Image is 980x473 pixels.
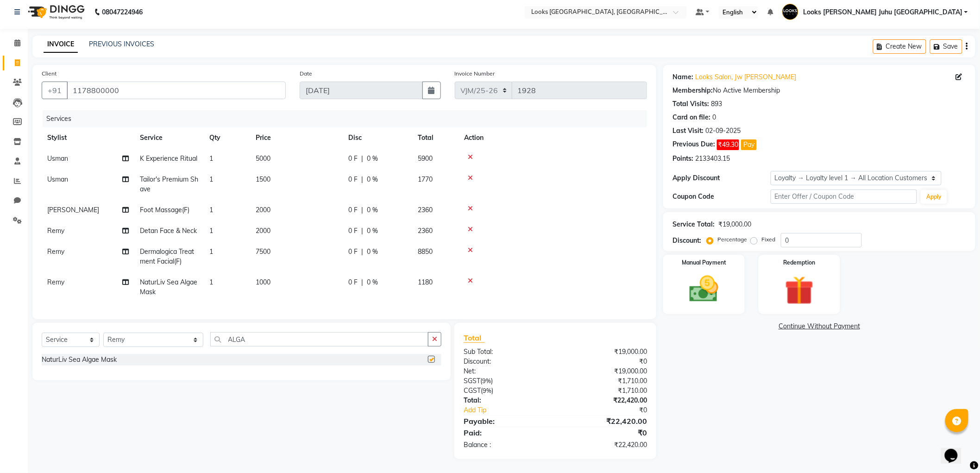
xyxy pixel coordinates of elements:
[47,206,99,214] span: [PERSON_NAME]
[367,175,378,184] span: 0 %
[42,69,57,78] label: Client
[209,206,213,214] span: 1
[367,154,378,164] span: 0 %
[457,347,555,357] div: Sub Total:
[256,247,270,256] span: 7500
[482,377,491,385] span: 9%
[457,416,555,427] div: Payable:
[42,127,134,148] th: Stylist
[761,235,775,244] label: Fixed
[47,247,64,256] span: Remy
[209,227,213,235] span: 1
[457,427,555,438] div: Paid:
[457,357,555,366] div: Discount:
[457,366,555,376] div: Net:
[418,227,433,235] span: 2360
[459,127,647,148] th: Action
[361,175,363,184] span: |
[672,139,715,150] div: Previous Due:
[555,386,654,396] div: ₹1,710.00
[555,347,654,357] div: ₹19,000.00
[418,175,433,183] span: 1770
[695,154,730,164] div: 2133403.15
[555,427,654,438] div: ₹0
[348,277,358,287] span: 0 F
[672,236,701,246] div: Discount:
[695,72,796,82] a: Looks Salon, Jw [PERSON_NAME]
[134,127,204,148] th: Service
[717,235,747,244] label: Percentage
[361,277,363,287] span: |
[455,69,495,78] label: Invoice Number
[361,154,363,164] span: |
[718,220,751,229] div: ₹19,000.00
[89,40,154,48] a: PREVIOUS INVOICES
[418,247,433,256] span: 8850
[418,278,433,286] span: 1180
[42,82,68,99] button: +91
[204,127,250,148] th: Qty
[140,227,197,235] span: Detan Face & Neck
[367,247,378,257] span: 0 %
[672,86,713,95] div: Membership:
[680,272,728,306] img: _cash.svg
[256,227,270,235] span: 2000
[717,139,739,150] span: ₹49.30
[464,386,481,395] span: CGST
[367,277,378,287] span: 0 %
[210,332,429,347] input: Search or Scan
[672,173,770,183] div: Apply Discount
[361,205,363,215] span: |
[140,247,194,265] span: Dermalogica Treatment Facial(F)
[803,7,962,17] span: Looks [PERSON_NAME] Juhu [GEOGRAPHIC_DATA]
[67,82,286,99] input: Search by Name/Mobile/Email/Code
[555,440,654,450] div: ₹22,420.00
[256,175,270,183] span: 1500
[140,175,198,193] span: Tailor's Premium Shave
[941,436,971,464] iframe: chat widget
[44,36,78,53] a: INVOICE
[555,376,654,386] div: ₹1,710.00
[873,39,926,54] button: Create New
[457,376,555,386] div: ( )
[250,127,343,148] th: Price
[367,226,378,236] span: 0 %
[42,355,117,365] div: NaturLiv Sea Algae Mask
[209,278,213,286] span: 1
[672,154,693,164] div: Points:
[457,440,555,450] div: Balance :
[457,396,555,405] div: Total:
[705,126,741,136] div: 02-09-2025
[140,278,197,296] span: NaturLiv Sea Algae Mask
[348,205,358,215] span: 0 F
[47,278,64,286] span: Remy
[348,175,358,184] span: 0 F
[921,190,947,204] button: Apply
[682,259,726,267] label: Manual Payment
[672,192,770,202] div: Coupon Code
[555,357,654,366] div: ₹0
[711,99,722,109] div: 893
[741,139,757,150] button: Pay
[672,86,966,95] div: No Active Membership
[209,154,213,163] span: 1
[712,113,716,122] div: 0
[672,113,710,122] div: Card on file:
[47,227,64,235] span: Remy
[367,205,378,215] span: 0 %
[256,278,270,286] span: 1000
[782,4,798,20] img: Looks JW Marriott Juhu Mumbai
[140,154,197,163] span: K Experience Ritual
[348,154,358,164] span: 0 F
[140,206,189,214] span: Foot Massage(F)
[930,39,962,54] button: Save
[464,333,485,343] span: Total
[555,366,654,376] div: ₹19,000.00
[43,110,654,127] div: Services
[672,99,709,109] div: Total Visits:
[457,386,555,396] div: ( )
[209,247,213,256] span: 1
[348,226,358,236] span: 0 F
[47,175,68,183] span: Usman
[776,272,823,309] img: _gift.svg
